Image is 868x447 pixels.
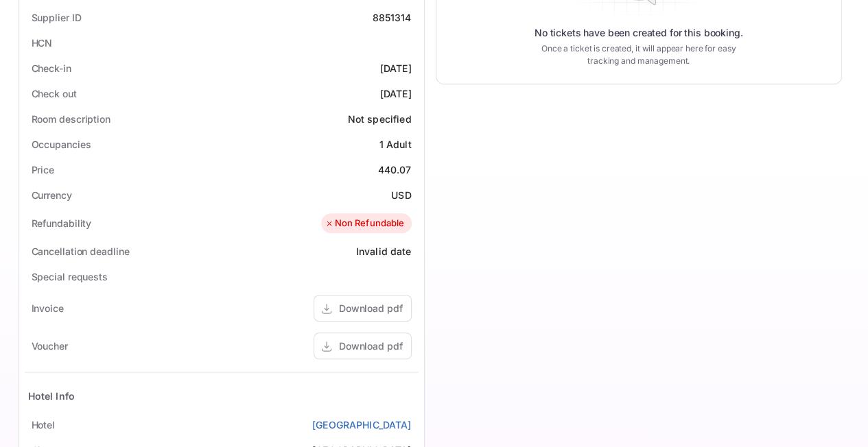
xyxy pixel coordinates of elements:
[32,418,56,432] div: Hotel
[32,112,110,126] div: Room description
[356,244,412,258] div: Invalid date
[312,418,412,432] a: [GEOGRAPHIC_DATA]
[32,244,130,258] div: Cancellation deadline
[32,61,71,75] div: Check-in
[32,269,108,284] div: Special requests
[378,162,412,177] div: 440.07
[379,137,411,152] div: 1 Adult
[32,36,53,50] div: HCN
[32,10,82,25] div: Supplier ID
[32,339,68,353] div: Voucher
[391,188,411,202] div: USD
[325,217,404,230] div: Non Refundable
[530,43,747,67] p: Once a ticket is created, it will appear here for easy tracking and management.
[32,86,77,101] div: Check out
[380,86,412,101] div: [DATE]
[32,188,72,202] div: Currency
[32,162,55,177] div: Price
[339,339,403,353] div: Download pdf
[32,137,91,152] div: Occupancies
[372,10,411,25] div: 8851314
[339,301,403,315] div: Download pdf
[32,301,64,315] div: Invoice
[28,389,75,403] div: Hotel Info
[380,61,412,75] div: [DATE]
[348,112,412,126] div: Not specified
[32,216,92,230] div: Refundability
[535,26,743,40] p: No tickets have been created for this booking.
